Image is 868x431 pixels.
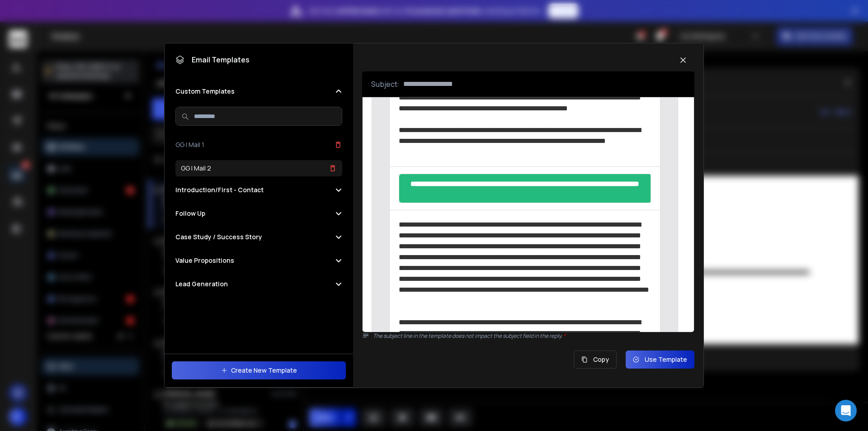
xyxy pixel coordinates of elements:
button: Introduction/First - Contact [175,185,342,194]
p: The subject line in the template does not impact the subject field in the [373,332,694,340]
button: Copy [574,350,617,369]
button: Use Template [626,350,694,369]
button: Create New Template [172,361,346,379]
button: Case Study / Success Story [175,232,342,242]
p: Subject: [371,79,400,90]
button: Value Propositions [175,256,342,265]
button: Follow Up [175,209,342,218]
div: Open Intercom Messenger [835,400,857,422]
span: reply. [549,332,566,340]
button: Lead Generation [175,279,342,289]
